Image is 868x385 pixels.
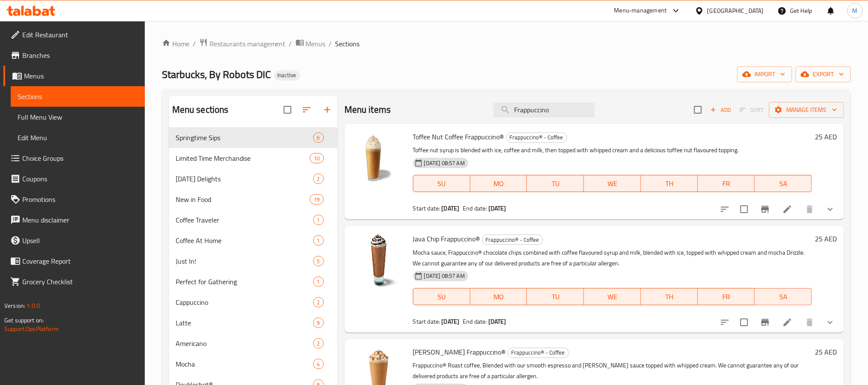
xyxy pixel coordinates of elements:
button: export [796,66,851,82]
span: 6 [314,134,323,142]
span: Starbucks, By Robots DIC [162,65,271,84]
span: SU [417,177,467,190]
div: Frappuccino® - Coffee [506,132,567,143]
span: Sections [18,91,138,102]
span: Frappuccino® - Coffee [508,348,569,358]
span: MO [474,177,524,190]
button: sort-choices [715,199,735,220]
button: SU [413,288,470,305]
li: / [289,39,292,49]
span: Cappuccino [176,297,313,307]
button: TU [527,175,584,192]
div: Just In!5 [169,251,338,271]
button: show more [820,312,841,333]
span: Coverage Report [22,256,138,266]
a: Grocery Checklist [3,271,145,292]
span: Edit Restaurant [22,30,138,40]
span: Inactive [274,72,300,79]
button: SA [755,288,812,305]
span: Frappuccino® - Coffee [506,132,567,142]
span: 5 [314,257,323,265]
a: Coupons [3,168,145,189]
button: SA [755,175,812,192]
span: 2 [314,175,323,183]
div: items [313,277,324,287]
div: Menu-management [614,6,667,16]
span: 1 [314,216,323,224]
span: 1.0.0 [27,300,40,311]
span: SA [758,177,808,190]
div: items [313,256,324,266]
b: [DATE] [442,203,460,214]
div: Americano2 [169,333,338,354]
span: New in Food [176,194,310,205]
button: WE [584,175,641,192]
div: Ramadan Delights [176,174,313,184]
a: Sections [11,86,145,107]
span: 4 [314,360,323,368]
button: MO [470,288,527,305]
b: [DATE] [488,203,506,214]
span: Start date: [413,316,440,327]
span: TH [644,177,694,190]
img: Toffee Nut Coffee Frappuccino® [351,131,406,186]
div: Coffee At Home [176,235,313,246]
span: Select to update [735,313,753,331]
button: show more [820,199,841,220]
div: items [313,359,324,369]
div: Mocha4 [169,354,338,374]
button: Add [707,103,734,117]
div: items [313,132,324,143]
span: Full Menu View [18,112,138,122]
span: Select section [689,101,707,119]
a: Restaurants management [199,38,286,49]
span: [DATE] Delights [176,174,313,184]
span: Get support on: [4,315,44,326]
button: TU [527,288,584,305]
div: Frappuccino® - Coffee [508,348,569,358]
img: Java Chip Frappuccino® [351,233,406,288]
p: Frappuccino® Roast coffee, Blended with our smooth espresso and [PERSON_NAME] sauce topped with w... [413,360,812,382]
a: Edit menu item [782,204,793,214]
span: SU [417,291,467,303]
span: 10 [310,154,323,162]
div: [DATE] Delights2 [169,168,338,189]
span: [DATE] 08:57 AM [421,159,468,167]
button: FR [698,175,755,192]
span: Select section first [734,103,769,117]
a: Choice Groups [3,148,145,168]
button: SU [413,175,470,192]
span: Grocery Checklist [22,277,138,287]
a: Home [162,39,189,49]
div: Perfect for Gathering1 [169,271,338,292]
span: Choice Groups [22,153,138,163]
a: Upsell [3,230,145,251]
span: FR [701,177,751,190]
span: Restaurants management [210,39,286,49]
button: import [737,66,792,82]
div: items [313,235,324,246]
div: Latte9 [169,313,338,333]
span: Latte [176,318,313,328]
button: TH [641,288,698,305]
span: 1 [314,237,323,245]
h6: 25 AED [815,346,837,358]
span: FR [701,291,751,303]
div: items [313,215,324,225]
a: Menu disclaimer [3,210,145,230]
span: 2 [314,298,323,307]
button: FR [698,288,755,305]
span: Frappuccino® - Coffee [482,235,543,245]
a: Edit Restaurant [3,24,145,45]
span: Sort sections [296,99,317,120]
button: Manage items [769,102,844,118]
div: Americano [176,338,313,349]
span: Select to update [735,200,753,218]
p: Toffee nut syrup is blended with ice, coffee and milk, then topped with whipped cream and a delic... [413,145,812,156]
div: Springtime Sips6 [169,127,338,148]
div: items [310,153,323,163]
span: import [744,69,785,80]
span: Start date: [413,203,440,214]
div: items [313,174,324,184]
